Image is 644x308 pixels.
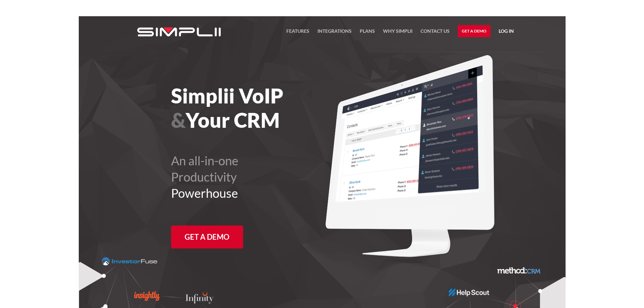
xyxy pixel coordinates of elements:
[421,27,450,39] a: Contact US
[499,27,514,37] a: Log in
[171,108,186,132] span: &
[137,27,221,37] img: Simplii
[383,27,412,39] a: Why Simplii
[317,27,352,39] a: Integrations
[171,152,359,201] h2: An all-in-one Productivity
[130,16,221,48] a: home
[286,27,309,39] a: FEATURES
[171,226,243,248] a: Get a Demo
[171,186,238,200] span: Powerhouse
[458,25,491,37] a: Get a Demo
[171,84,359,132] h1: Simplii VoIP Your CRM
[360,27,375,39] a: Plans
